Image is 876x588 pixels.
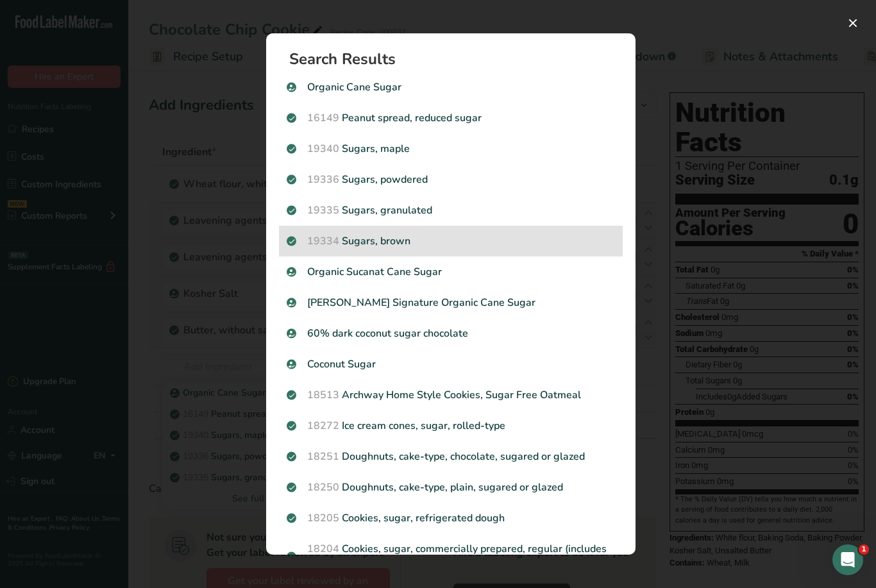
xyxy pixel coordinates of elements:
[287,449,615,464] p: Doughnuts, cake-type, chocolate, sugared or glazed
[287,326,615,341] p: 60% dark coconut sugar chocolate
[307,449,339,464] span: 18251
[289,51,623,67] h1: Search Results
[307,142,339,156] span: 19340
[287,295,615,310] p: [PERSON_NAME] Signature Organic Cane Sugar
[287,80,615,95] p: Organic Cane Sugar
[307,511,339,525] span: 18205
[307,172,339,187] span: 19336
[287,172,615,187] p: Sugars, powdered
[287,387,615,403] p: Archway Home Style Cookies, Sugar Free Oatmeal
[287,541,615,572] p: Cookies, sugar, commercially prepared, regular (includes vanilla)
[287,418,615,433] p: Ice cream cones, sugar, rolled-type
[287,510,615,526] p: Cookies, sugar, refrigerated dough
[287,264,615,280] p: Organic Sucanat Cane Sugar
[307,234,339,248] span: 19334
[307,542,339,556] span: 18204
[307,388,339,402] span: 18513
[287,480,615,495] p: Doughnuts, cake-type, plain, sugared or glazed
[307,480,339,494] span: 18250
[287,110,615,126] p: Peanut spread, reduced sugar
[307,203,339,217] span: 19335
[287,203,615,218] p: Sugars, granulated
[307,419,339,433] span: 18272
[859,544,869,555] span: 1
[287,357,615,372] p: Coconut Sugar
[287,233,615,249] p: Sugars, brown
[307,111,339,125] span: 16149
[287,141,615,156] p: Sugars, maple
[832,544,863,575] iframe: Intercom live chat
